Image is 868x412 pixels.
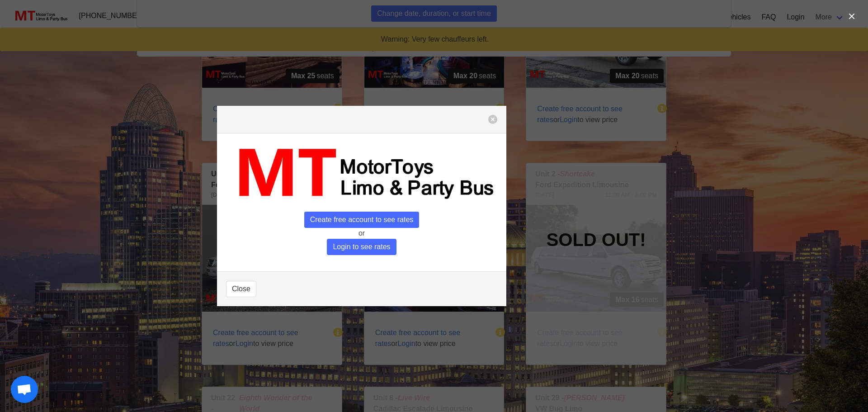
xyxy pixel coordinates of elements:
a: Open chat [11,376,38,403]
button: Close [226,281,256,297]
span: Create free account to see rates [304,212,420,228]
span: Login to see rates [327,239,396,255]
img: MT_logo_name.png [226,142,497,204]
span: Close [232,284,250,294]
p: or [226,228,497,239]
